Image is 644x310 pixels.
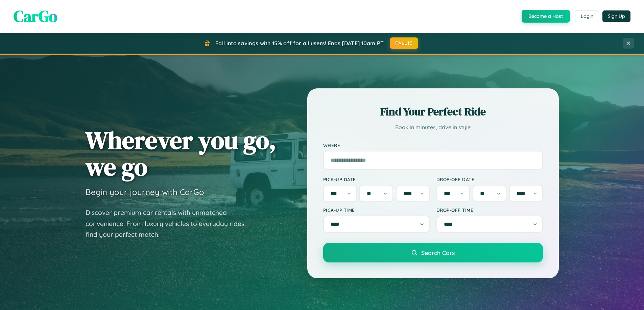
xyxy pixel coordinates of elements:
button: Become a Host [522,10,570,23]
label: Drop-off Date [436,176,543,182]
button: Search Cars [323,243,543,262]
h2: Find Your Perfect Ride [323,104,543,119]
button: FALL15 [390,37,418,49]
label: Where [323,142,543,148]
label: Drop-off Time [436,207,543,213]
span: Fall into savings with 15% off for all users! Ends [DATE] 10am PT. [215,40,385,47]
button: Login [575,10,599,22]
label: Pick-up Time [323,207,430,213]
p: Book in minutes, drive in style [323,122,543,132]
h3: Begin your journey with CarGo [86,187,204,197]
label: Pick-up Date [323,176,430,182]
button: Sign Up [602,10,630,22]
span: Search Cars [421,249,455,256]
h1: Wherever you go, we go [86,127,276,180]
p: Discover premium car rentals with unmatched convenience. From luxury vehicles to everyday rides, ... [86,207,255,240]
span: CarGo [14,5,57,27]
